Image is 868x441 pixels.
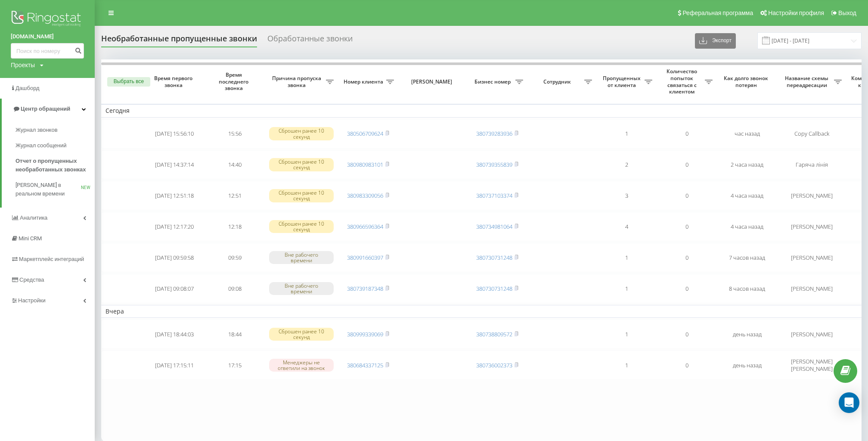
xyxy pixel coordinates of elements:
span: Выход [838,9,856,16]
span: Время последнего звонка [211,71,258,92]
span: [PERSON_NAME] [406,78,460,85]
td: [PERSON_NAME] [777,212,846,241]
td: [DATE] 17:15:11 [144,351,205,380]
span: Как долго звонок потерян [724,75,770,88]
td: час назад [717,119,777,149]
a: 380730731248 [476,285,512,292]
a: [PERSON_NAME] в реальном времениNEW [15,177,95,202]
td: 0 [657,320,717,349]
a: 380739283936 [476,130,512,137]
div: Необработанные пропущенные звонки [101,34,257,47]
div: Вне рабочего времени [269,251,334,264]
td: 1 [596,351,657,380]
div: Сброшен ранее 10 секунд [269,189,334,202]
span: Отчет о пропущенных необработанных звонках [15,157,90,174]
a: Центр обращений [2,99,95,119]
a: 380738809572 [476,330,512,338]
td: [DATE] 12:51:18 [144,181,205,210]
span: Время первого звонка [151,75,198,88]
span: Центр обращений [21,106,70,112]
span: Количество попыток связаться с клиентом [661,68,705,95]
span: Название схемы переадресации [781,75,834,88]
a: 380684337125 [347,361,383,369]
a: Журнал звонков [15,122,95,138]
td: день назад [717,351,777,380]
td: 2 [596,150,657,180]
td: [DATE] 12:17:20 [144,212,205,241]
td: 0 [657,150,717,180]
a: Отчет о пропущенных необработанных звонках [15,153,95,177]
a: Журнал сообщений [15,138,95,153]
td: 3 [596,181,657,210]
a: 380736002373 [476,361,512,369]
td: 7 часов назад [717,243,777,272]
td: [PERSON_NAME] [777,320,846,349]
div: Сброшен ранее 10 секунд [269,220,334,233]
div: Сброшен ранее 10 секунд [269,158,334,171]
div: Проекты [11,61,35,69]
td: 4 часа назад [717,181,777,210]
td: [DATE] 14:37:14 [144,150,205,180]
td: 0 [657,181,717,210]
td: [DATE] 09:59:58 [144,243,205,272]
div: Open Intercom Messenger [839,392,859,413]
span: Настройки профиля [768,9,824,16]
td: [DATE] 18:44:03 [144,320,205,349]
span: Аналитика [20,214,47,221]
td: 0 [657,351,717,380]
input: Поиск по номеру [11,43,84,59]
td: 14:40 [205,150,265,180]
td: 8 часов назад [717,274,777,303]
a: 380739355839 [476,161,512,168]
a: 380734981064 [476,223,512,230]
div: Сброшен ранее 10 секунд [269,127,334,140]
div: Вне рабочего времени [269,282,334,295]
a: 380991660397 [347,254,383,261]
a: 380966596364 [347,223,383,230]
span: Mini CRM [19,235,42,242]
td: [PERSON_NAME] [777,274,846,303]
a: 380506709624 [347,130,383,137]
a: [DOMAIN_NAME] [11,32,84,41]
td: 1 [596,274,657,303]
span: Журнал звонков [15,126,58,134]
td: [PERSON_NAME] [777,181,846,210]
div: Сброшен ранее 10 секунд [269,328,334,341]
span: Сотрудник [532,78,584,85]
td: 0 [657,212,717,241]
img: Ringostat logo [11,9,84,30]
span: Номер клиента [342,78,386,85]
span: Журнал сообщений [15,141,66,150]
td: 1 [596,243,657,272]
td: 2 часа назад [717,150,777,180]
td: 0 [657,243,717,272]
a: 380737103374 [476,192,512,199]
span: Дашборд [15,85,40,91]
span: Настройки [18,297,46,304]
td: 4 часа назад [717,212,777,241]
a: 380983309056 [347,192,383,199]
a: 380999339069 [347,330,383,338]
a: 380730731248 [476,254,512,261]
td: 0 [657,119,717,149]
td: 12:51 [205,181,265,210]
a: 380739187348 [347,285,383,292]
td: 4 [596,212,657,241]
td: [DATE] 09:08:07 [144,274,205,303]
td: 1 [596,320,657,349]
td: 17:15 [205,351,265,380]
td: 0 [657,274,717,303]
div: Обработанные звонки [267,34,353,47]
div: Менеджеры не ответили на звонок [269,359,334,372]
span: Средства [19,276,44,283]
button: Выбрать все [107,77,150,87]
td: Гаряча лінія [777,150,846,180]
span: [PERSON_NAME] в реальном времени [15,181,81,198]
span: Маркетплейс интеграций [19,256,84,262]
span: Реферальная программа [682,9,753,16]
a: 380980983101 [347,161,383,168]
td: 18:44 [205,320,265,349]
td: 09:59 [205,243,265,272]
span: Причина пропуска звонка [269,75,326,88]
td: Copy Callback [777,119,846,149]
